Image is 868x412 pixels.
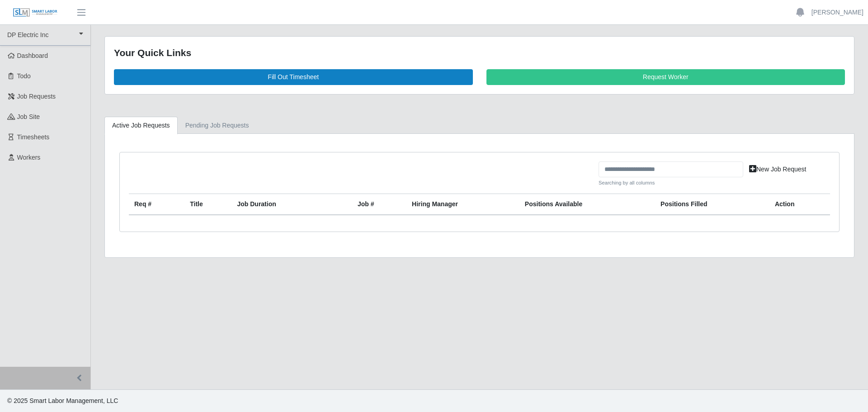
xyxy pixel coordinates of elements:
span: Dashboard [17,52,48,59]
th: Hiring Manager [406,194,519,215]
span: © 2025 Smart Labor Management, LLC [7,397,118,404]
a: [PERSON_NAME] [811,8,863,17]
span: Workers [17,154,41,161]
th: Title [184,194,231,215]
th: Positions Filled [655,194,769,215]
th: Req # [129,194,184,215]
a: New Job Request [743,161,812,177]
a: Active Job Requests [104,117,178,134]
th: Job Duration [231,194,330,215]
span: job site [17,113,40,120]
a: Pending Job Requests [178,117,257,134]
a: Request Worker [486,69,845,85]
span: Todo [17,72,31,80]
span: Job Requests [17,93,56,100]
th: Job # [352,194,406,215]
div: Your Quick Links [114,46,845,60]
th: Positions Available [519,194,655,215]
th: Action [769,194,830,215]
small: Searching by all columns [599,179,743,187]
img: SLM Logo [13,8,58,18]
a: Fill Out Timesheet [114,69,473,85]
span: Timesheets [17,133,50,141]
